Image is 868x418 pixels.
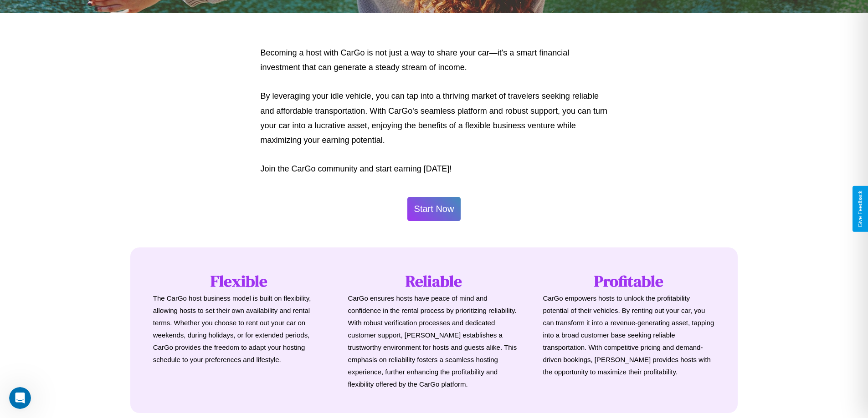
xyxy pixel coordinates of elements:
div: Give Feedback [857,191,863,227]
h1: Profitable [543,270,715,292]
p: By leveraging your idle vehicle, you can tap into a thriving market of travelers seeking reliable... [261,89,608,148]
p: Becoming a host with CarGo is not just a way to share your car—it's a smart financial investment ... [261,45,608,75]
button: Start Now [407,197,461,221]
p: CarGo ensures hosts have peace of mind and confidence in the rental process by prioritizing relia... [348,292,520,390]
h1: Flexible [153,270,325,292]
p: The CarGo host business model is built on flexibility, allowing hosts to set their own availabili... [153,292,325,366]
h1: Reliable [348,270,520,292]
iframe: Intercom live chat [9,387,31,409]
p: CarGo empowers hosts to unlock the profitability potential of their vehicles. By renting out your... [543,292,715,378]
p: Join the CarGo community and start earning [DATE]! [261,161,608,176]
